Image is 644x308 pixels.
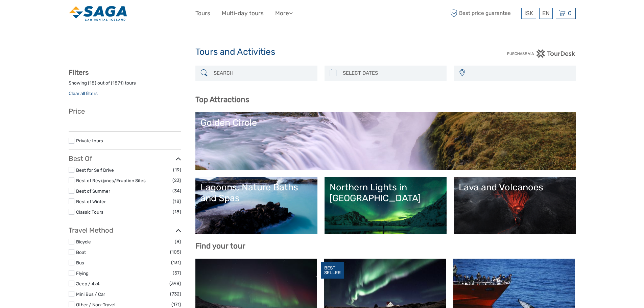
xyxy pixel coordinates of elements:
a: Mini Bus / Car [76,291,105,297]
strong: Filters [69,68,89,76]
span: 0 [567,10,573,17]
input: SELECT DATES [340,67,443,79]
div: Showing ( ) out of ( ) tours [69,80,181,90]
span: (23) [172,176,181,184]
span: (57) [173,269,181,277]
a: More [275,8,293,18]
a: Clear all filters [69,91,98,96]
a: Northern Lights in [GEOGRAPHIC_DATA] [330,182,442,229]
a: Lagoons, Nature Baths and Spas [200,182,312,229]
a: Best of Reykjanes/Eruption Sites [76,178,146,183]
h3: Travel Method [69,226,181,234]
h3: Price [69,107,181,115]
a: Best for Self Drive [76,167,114,173]
span: ISK [524,10,533,17]
a: Best of Summer [76,188,110,194]
a: Best of Winter [76,199,106,204]
a: Tours [195,8,210,18]
span: (18) [173,197,181,205]
a: Other / Non-Travel [76,302,115,307]
label: 18 [90,80,95,86]
a: Lava and Volcanoes [459,182,571,229]
div: Lava and Volcanoes [459,182,571,193]
a: Multi-day tours [222,8,264,18]
a: Flying [76,270,89,276]
span: (19) [173,166,181,174]
span: Best price guarantee [449,8,520,19]
div: BEST SELLER [321,262,344,279]
div: Golden Circle [200,117,571,128]
a: Golden Circle [200,117,571,165]
span: (8) [175,238,181,245]
a: Boat [76,250,86,255]
div: Lagoons, Nature Baths and Spas [200,182,312,204]
a: Bus [76,260,84,265]
h3: Best Of [69,155,181,163]
b: Find your tour [195,241,245,251]
a: Jeep / 4x4 [76,281,99,286]
span: (732) [170,290,181,298]
a: Private tours [76,138,103,143]
img: PurchaseViaTourDesk.png [507,49,575,58]
span: (131) [171,259,181,266]
div: Northern Lights in [GEOGRAPHIC_DATA] [330,182,442,204]
h1: Tours and Activities [195,47,449,57]
label: 1871 [113,80,122,86]
span: (105) [170,248,181,256]
span: (34) [172,187,181,195]
div: EN [539,8,553,19]
img: 3406-8afaa5dc-78b9-46c7-9589-349034b5856c_logo_small.png [69,5,128,22]
b: Top Attractions [195,95,249,104]
span: (398) [169,280,181,287]
input: SEARCH [211,67,314,79]
a: Bicycle [76,239,91,244]
span: (18) [173,208,181,216]
a: Classic Tours [76,209,103,215]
